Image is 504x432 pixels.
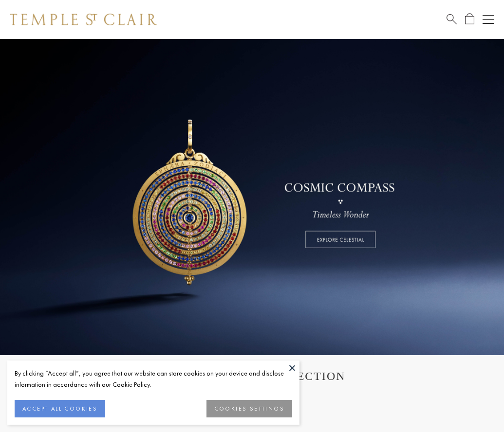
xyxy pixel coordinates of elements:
a: Search [447,13,457,25]
div: By clicking “Accept all”, you agree that our website can store cookies on your device and disclos... [15,368,292,390]
img: Temple St. Clair [10,14,157,25]
a: Open Shopping Bag [465,13,474,25]
button: Open navigation [483,14,494,25]
button: ACCEPT ALL COOKIES [15,400,105,417]
button: COOKIES SETTINGS [206,400,292,417]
